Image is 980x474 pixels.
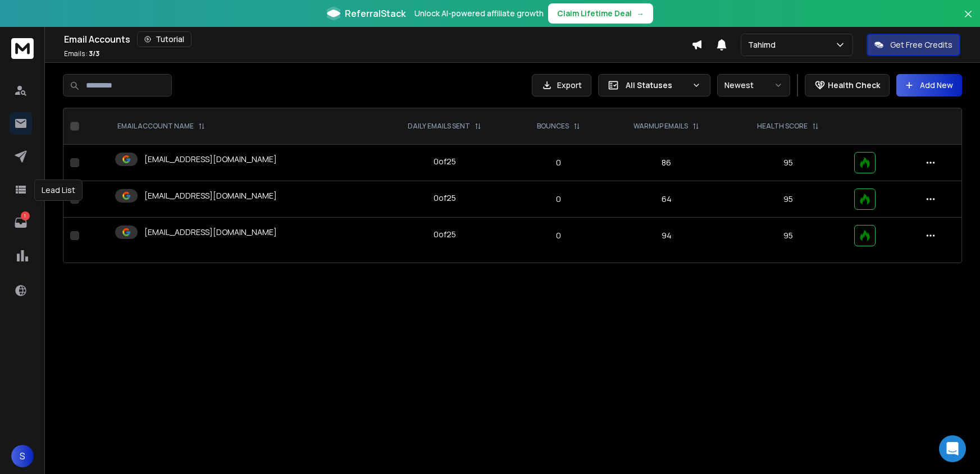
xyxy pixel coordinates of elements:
p: 0 [519,230,597,241]
button: Health Check [805,74,890,96]
p: HEALTH SCORE [757,122,808,131]
p: DAILY EMAILS SENT [408,122,470,131]
div: 0 of 25 [434,156,456,167]
td: 95 [729,218,848,254]
a: 1 [10,211,32,234]
span: 3 / 3 [89,49,99,58]
p: [EMAIL_ADDRESS][DOMAIN_NAME] [144,154,277,165]
span: ReferralStack [345,7,405,20]
button: Get Free Credits [867,34,960,56]
p: 1 [21,211,30,220]
td: 94 [604,218,728,254]
p: Health Check [828,80,880,91]
button: Export [532,74,591,96]
td: 95 [729,145,848,181]
button: S [11,445,34,467]
button: Add New [896,74,962,96]
p: All Statuses [626,80,687,91]
p: WARMUP EMAILS [633,122,688,131]
p: Tahimd [748,39,780,50]
td: 95 [729,181,848,218]
button: Close banner [961,7,976,34]
p: 0 [519,194,597,205]
div: 0 of 25 [434,192,456,204]
div: EMAIL ACCOUNT NAME [117,122,205,131]
p: BOUNCES [537,122,569,131]
td: 86 [604,145,728,181]
p: Emails : [64,49,99,58]
div: Lead List [34,180,83,201]
td: 64 [604,181,728,218]
div: Open Intercom Messenger [939,435,966,462]
button: Tutorial [137,31,192,47]
p: 0 [519,157,597,168]
button: Claim Lifetime Deal→ [548,3,653,24]
span: → [636,8,644,19]
p: Get Free Credits [890,39,952,50]
div: 0 of 25 [434,229,456,240]
button: Newest [717,74,790,96]
p: [EMAIL_ADDRESS][DOMAIN_NAME] [144,227,277,238]
p: [EMAIL_ADDRESS][DOMAIN_NAME] [144,190,277,201]
div: Email Accounts [64,31,691,47]
p: Unlock AI-powered affiliate growth [414,8,544,19]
